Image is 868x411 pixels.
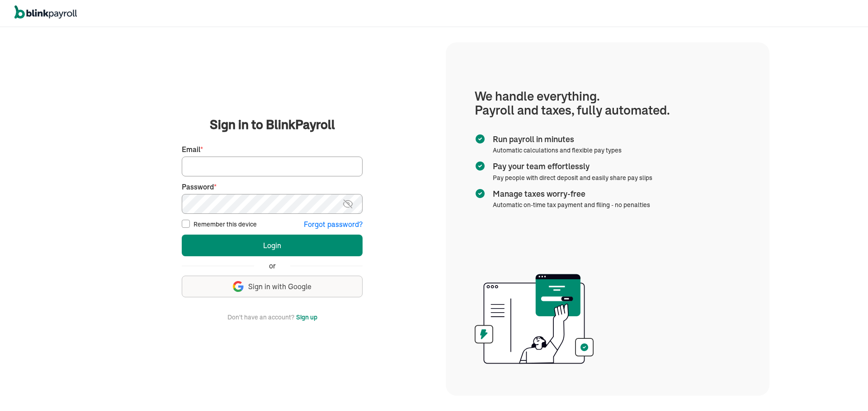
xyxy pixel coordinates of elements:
span: Sign in with Google [248,282,311,292]
span: or [269,261,276,271]
span: Pay your team effortlessly [493,161,649,172]
img: google [233,281,244,292]
h1: We handle everything. Payroll and taxes, fully automated. [475,89,741,117]
label: Remember this device [193,220,257,229]
span: Automatic on-time tax payment and filing - no penalties [493,201,650,209]
span: Don't have an account? [227,312,294,323]
img: eye [342,199,354,209]
span: Sign in to BlinkPayroll [210,115,335,134]
label: Email [182,144,363,155]
button: Sign up [296,312,317,323]
img: checkmark [475,188,486,199]
img: checkmark [475,161,486,171]
button: Forgot password? [304,219,363,230]
img: checkmark [475,134,486,144]
span: Manage taxes worry-free [493,188,646,200]
span: Pay people with direct deposit and easily share pay slips [493,174,652,182]
input: Your email address [182,157,363,176]
button: Sign in with Google [182,276,363,297]
button: Login [182,235,363,256]
label: Password [182,182,363,192]
img: logo [14,5,77,19]
span: Run payroll in minutes [493,134,618,145]
span: Automatic calculations and flexible pay types [493,146,622,154]
img: illustration [475,271,594,367]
